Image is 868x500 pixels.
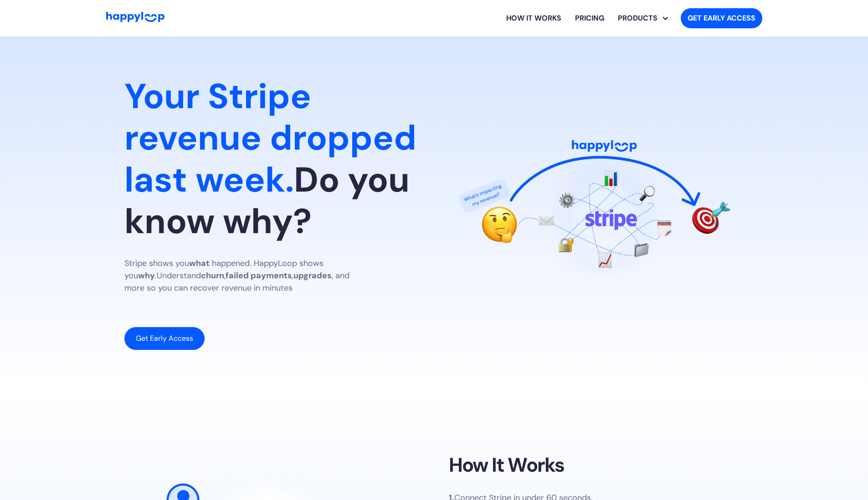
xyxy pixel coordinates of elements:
[568,4,611,33] a: View HappyLoop pricing plans
[138,270,155,281] strong: why
[124,327,205,350] a: Get Early Access
[499,4,568,33] a: Learn how HappyLoop works
[611,13,664,24] div: PRODUCTS
[124,257,370,294] p: Stripe shows you happened. HappyLoop shows you Understand , , , and more so you can recover reven...
[124,76,420,243] h1: Do you know why?
[201,270,224,281] strong: churn
[681,8,762,28] a: Get started with HappyLoop
[293,270,332,281] strong: upgrades
[106,12,164,25] a: Go to Home Page
[611,4,673,33] div: Explore HappyLoop use cases
[226,270,292,281] strong: failed payments
[106,12,164,22] img: HappyLoop Logo
[155,270,157,281] em: .
[189,258,210,269] strong: what
[124,73,416,203] span: Your Stripe revenue dropped last week.
[449,453,565,477] h2: How It Works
